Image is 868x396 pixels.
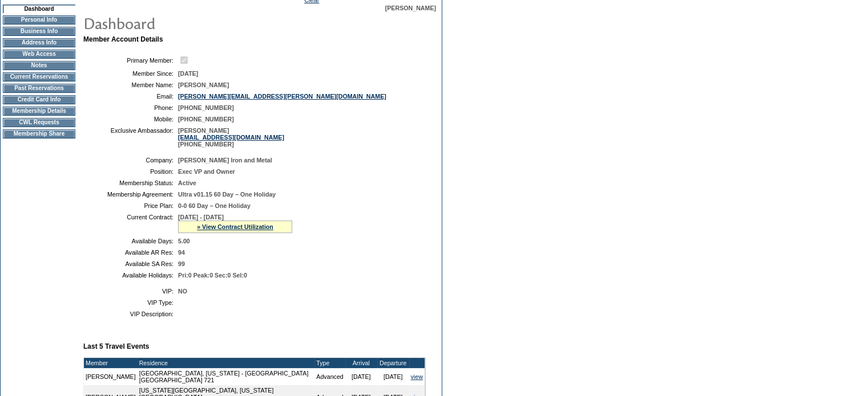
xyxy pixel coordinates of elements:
td: [DATE] [345,368,377,385]
td: Available Days: [88,238,173,244]
td: Available Holidays: [88,272,173,279]
span: [PHONE_NUMBER] [178,116,234,123]
td: [DATE] [377,368,409,385]
td: Current Contract: [88,214,173,233]
span: Exec VP and Owner [178,168,235,175]
td: Business Info [3,27,75,36]
td: Notes [3,61,75,70]
span: 5.00 [178,238,190,244]
td: Type [314,358,345,368]
span: 0-0 60 Day – One Holiday [178,202,251,209]
span: NO [178,288,187,295]
td: CWL Requests [3,118,75,127]
td: Address Info [3,38,75,47]
td: Member Since: [88,70,173,77]
span: [PHONE_NUMBER] [178,104,234,111]
td: VIP: [88,288,173,295]
td: Available SA Res: [88,260,173,267]
td: Available AR Res: [88,249,173,256]
td: Phone: [88,104,173,111]
td: VIP Type: [88,299,173,306]
td: Arrival [345,358,377,368]
td: Membership Agreement: [88,191,173,198]
td: Primary Member: [88,55,173,66]
td: Position: [88,168,173,175]
td: VIP Description: [88,311,173,317]
a: » View Contract Utilization [197,223,273,230]
b: Member Account Details [83,35,163,43]
span: [DATE] - [DATE] [178,214,224,221]
span: 94 [178,249,185,256]
td: Personal Info [3,15,75,25]
a: [EMAIL_ADDRESS][DOMAIN_NAME] [178,134,284,141]
td: Mobile: [88,116,173,123]
a: [PERSON_NAME][EMAIL_ADDRESS][PERSON_NAME][DOMAIN_NAME] [178,93,386,100]
span: [PERSON_NAME] [178,81,229,88]
td: Residence [138,358,315,368]
td: Price Plan: [88,202,173,209]
td: Past Reservations [3,84,75,93]
span: 99 [178,260,185,267]
td: Company: [88,157,173,164]
td: Exclusive Ambassador: [88,127,173,148]
td: [GEOGRAPHIC_DATA], [US_STATE] - [GEOGRAPHIC_DATA] [GEOGRAPHIC_DATA] 721 [138,368,315,385]
td: [PERSON_NAME] [84,368,138,385]
span: [PERSON_NAME] Iron and Metal [178,157,272,164]
td: Membership Details [3,107,75,116]
td: Email: [88,93,173,100]
td: Dashboard [3,5,75,13]
td: Web Access [3,50,75,59]
td: Credit Card Info [3,95,75,104]
b: Last 5 Travel Events [83,342,149,350]
a: view [411,373,423,380]
img: pgTtlDashboard.gif [83,11,311,34]
span: [DATE] [178,70,198,77]
td: Departure [377,358,409,368]
span: Ultra v01.15 60 Day – One Holiday [178,191,276,198]
td: Membership Share [3,129,75,138]
td: Advanced [314,368,345,385]
span: [PERSON_NAME] [385,5,436,11]
td: Current Reservations [3,72,75,81]
td: Member [84,358,138,368]
td: Membership Status: [88,179,173,186]
span: Pri:0 Peak:0 Sec:0 Sel:0 [178,272,247,279]
span: [PERSON_NAME] [PHONE_NUMBER] [178,127,284,148]
span: Active [178,179,196,186]
td: Member Name: [88,81,173,88]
